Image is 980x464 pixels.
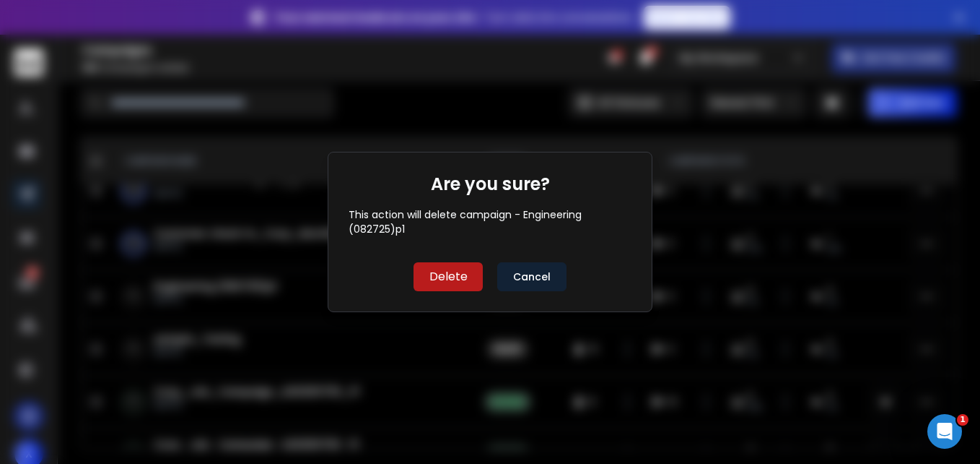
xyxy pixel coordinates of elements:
[957,414,968,426] span: 1
[414,262,483,291] button: Delete
[497,262,566,291] button: Cancel
[927,414,962,449] iframe: Intercom live chat
[349,207,631,236] div: This action will delete campaign - Engineering (082725)p1
[431,173,550,196] h1: Are you sure?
